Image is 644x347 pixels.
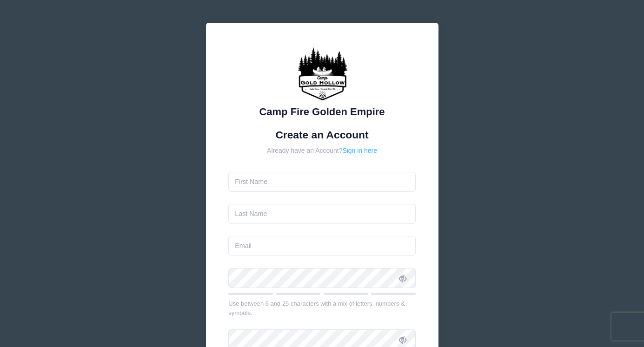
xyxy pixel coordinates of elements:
input: Email [228,236,416,256]
a: Sign in here [342,147,377,154]
img: Camp Fire Golden Empire [294,46,350,101]
input: Last Name [228,204,416,224]
h1: Create an Account [228,129,416,141]
div: Already have an Account? [228,146,416,156]
input: First Name [228,172,416,192]
div: Use between 6 and 25 characters with a mix of letters, numbers & symbols. [228,299,416,317]
div: Camp Fire Golden Empire [228,104,416,119]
